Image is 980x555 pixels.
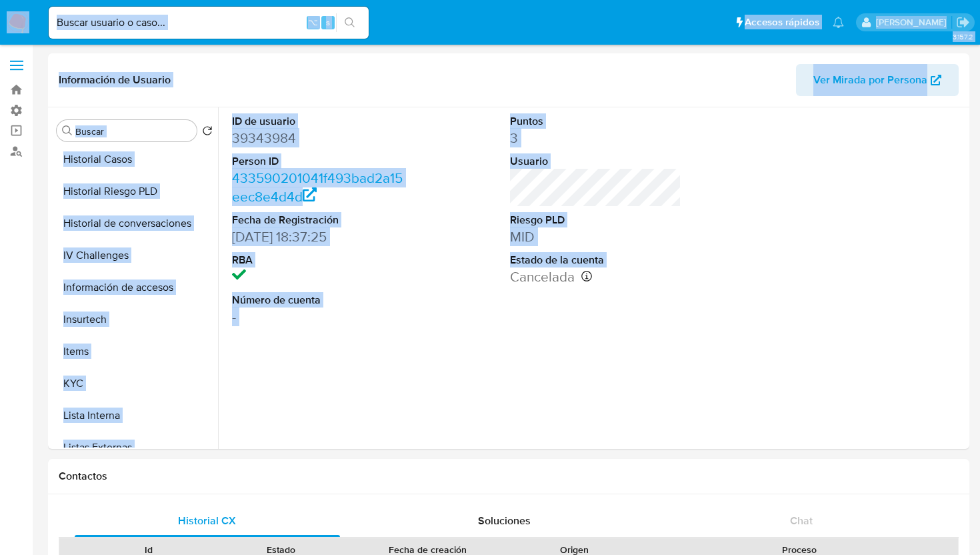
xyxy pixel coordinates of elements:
span: Chat [790,513,813,528]
p: ariel.cabral@mercadolibre.com [876,16,951,29]
span: Accesos rápidos [745,15,819,29]
dt: Usuario [510,154,682,169]
span: Ver Mirada por Persona [813,64,927,96]
button: Buscar [62,125,73,136]
button: Información de accesos [51,271,218,304]
a: Notificaciones [833,17,844,28]
dt: Fecha de Registración [232,213,404,227]
dt: Riesgo PLD [510,213,682,227]
dd: - [232,308,404,326]
span: Historial CX [178,513,236,528]
h1: Información de Usuario [59,73,171,87]
input: Buscar usuario o caso... [49,14,369,31]
button: Historial Riesgo PLD [51,175,218,207]
span: ⌥ [308,16,318,29]
a: Salir [956,15,970,29]
dd: 3 [510,129,682,147]
dd: [DATE] 18:37:25 [232,227,404,246]
button: Lista Interna [51,400,218,432]
dt: ID de usuario [232,114,404,129]
h1: Contactos [59,470,959,483]
button: KYC [51,368,218,400]
button: IV Challenges [51,239,218,271]
span: s [326,16,330,29]
dt: Person ID [232,154,404,169]
button: Volver al orden por defecto [202,125,213,140]
a: 433590201041f493bad2a15eec8e4d4d [232,168,403,206]
button: Historial Casos [51,143,218,175]
button: search-icon [336,13,363,32]
dd: Cancelada [510,267,682,286]
input: Buscar [75,125,191,137]
dd: 39343984 [232,129,404,147]
button: Ver Mirada por Persona [796,64,959,96]
dt: Puntos [510,114,682,129]
button: Items [51,336,218,368]
dt: RBA [232,253,404,267]
button: Insurtech [51,304,218,336]
dd: MID [510,227,682,246]
button: Listas Externas [51,432,218,464]
dt: Número de cuenta [232,293,404,308]
dt: Estado de la cuenta [510,253,682,267]
span: Soluciones [478,513,531,528]
button: Historial de conversaciones [51,207,218,239]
